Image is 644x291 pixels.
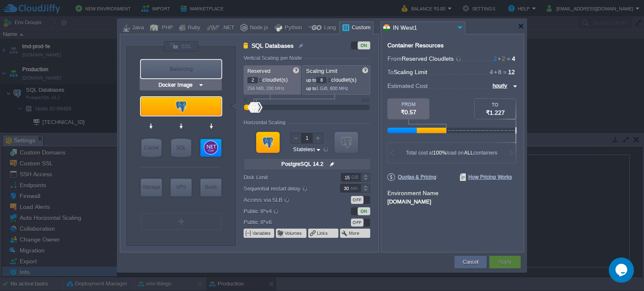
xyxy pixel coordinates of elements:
div: VPS [171,179,192,196]
div: Node.js [247,22,268,34]
span: ₹0.57 [401,109,416,116]
div: Vertical Scaling per Node [244,55,304,61]
label: Sequential restart delay [244,184,329,193]
iframe: chat widget [609,258,636,283]
span: 8 [493,69,501,75]
div: Container Resources [387,42,444,49]
div: OFF [351,219,364,227]
span: To [387,69,394,75]
span: 12 [508,69,515,75]
span: 1 GiB, 800 MHz [316,86,348,91]
button: Variables [252,230,272,237]
span: Quotas & Pricing [387,173,436,181]
span: Reserved [247,68,270,74]
span: Scaling Limit [306,68,338,74]
div: Build [200,179,221,196]
label: Public IPv4 [244,206,329,216]
span: Reserved Cloudlets [402,55,462,62]
div: ON [358,207,370,215]
span: + [497,55,502,62]
div: Balancing [141,60,221,78]
span: = [505,55,512,62]
span: up to [306,86,316,91]
span: 4 [490,69,493,75]
div: SQL [171,139,191,157]
button: Apply [499,258,511,266]
span: 2 [493,55,497,62]
div: Load Balancer [141,60,221,78]
p: cloudlet(s) [247,75,298,83]
div: ON [358,41,370,49]
p: cloudlet(s) [306,75,367,83]
div: Horizontal Scaling [244,120,288,126]
div: Java [130,22,144,34]
div: OFF [351,196,364,204]
div: .NET [219,22,234,34]
span: 256 MiB, 200 MHz [247,86,285,91]
div: Build Node [200,179,221,196]
button: Links [317,230,329,237]
div: Create New Layer [141,213,221,230]
div: Application Servers [200,139,221,157]
div: 0 [244,98,247,103]
span: From [387,55,402,62]
div: Lang [322,22,336,34]
div: TO [475,102,516,107]
span: 2 [497,55,505,62]
div: Cache [141,139,161,157]
label: Access via SLB [244,195,329,204]
button: More [349,230,360,237]
div: sec [351,184,360,192]
span: ₹1.227 [486,109,505,116]
div: SQL Databases [171,139,191,157]
div: Storage Containers [141,179,162,196]
div: Python [282,22,302,34]
div: Elastic VPS [171,179,192,196]
span: How Pricing Works [460,173,512,181]
span: + [493,69,498,75]
label: Public IPv6 [244,218,329,227]
div: SQL Databases [141,97,221,116]
button: Cancel [463,258,478,266]
span: up to [306,77,316,82]
div: 512 [362,98,369,103]
div: GB [351,173,360,181]
label: Environment Name [387,190,439,196]
span: = [501,69,508,75]
div: [DOMAIN_NAME] [387,197,517,205]
div: PHP [159,22,173,34]
span: Estimated Cost [387,81,428,90]
label: Disk Limit [244,173,329,182]
div: Custom [349,22,371,34]
span: Scaling Limit [394,69,427,75]
div: Ruby [185,22,200,34]
div: Storage [141,179,162,196]
div: FROM [387,102,429,107]
span: 4 [512,55,515,62]
button: Volumes [285,230,303,237]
